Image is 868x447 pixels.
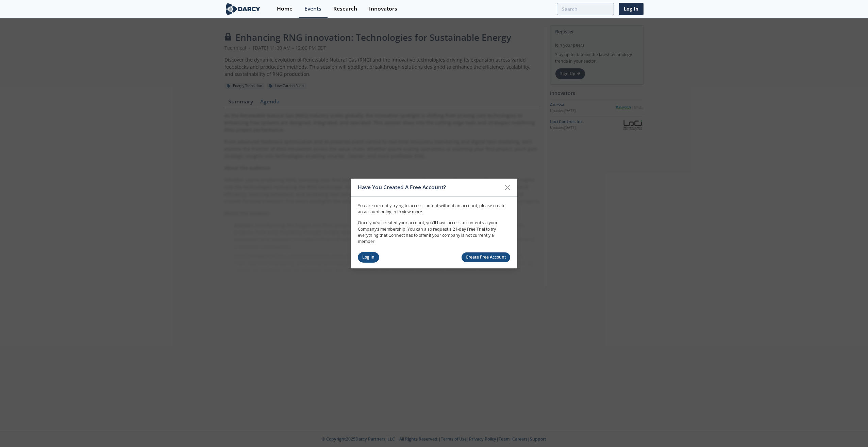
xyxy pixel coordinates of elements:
div: Innovators [369,6,397,12]
div: Research [333,6,357,12]
p: Once you’ve created your account, you’ll have access to content via your Company’s membership. Yo... [358,220,510,245]
input: Advanced Search [557,3,614,15]
a: Log In [619,3,644,15]
div: Have You Created A Free Account? [358,181,501,194]
img: logo-wide.svg [224,3,262,15]
p: You are currently trying to access content without an account, please create an account or log in... [358,202,510,215]
a: Create Free Account [462,252,511,262]
div: Events [304,6,321,12]
div: Home [277,6,293,12]
a: Log In [358,252,379,263]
